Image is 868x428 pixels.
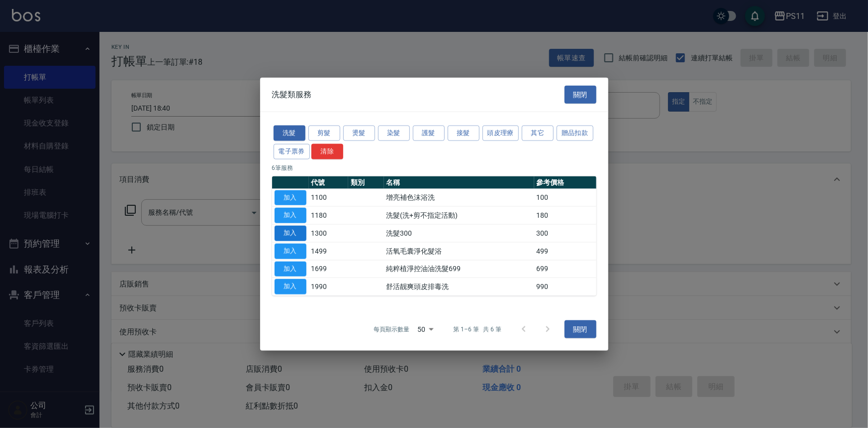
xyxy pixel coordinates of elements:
[448,126,480,141] button: 接髮
[309,189,348,207] td: 1100
[534,224,596,242] td: 300
[309,176,348,189] th: 代號
[374,325,409,334] p: 每頁顯示數量
[384,206,534,224] td: 洗髮(洗+剪不指定活動)
[453,325,501,334] p: 第 1–6 筆 共 6 筆
[534,242,596,260] td: 499
[557,126,593,141] button: 贈品扣款
[309,206,348,224] td: 1180
[275,279,306,294] button: 加入
[534,260,596,278] td: 699
[275,226,306,241] button: 加入
[384,189,534,207] td: 增亮補色沫浴洗
[384,260,534,278] td: 純粹植淨控油油洗髮699
[522,126,554,141] button: 其它
[309,242,348,260] td: 1499
[308,126,340,141] button: 剪髮
[274,126,305,141] button: 洗髮
[534,206,596,224] td: 180
[274,143,310,159] button: 電子票券
[309,260,348,278] td: 1699
[565,320,596,339] button: 關閉
[565,85,596,104] button: 關閉
[534,176,596,189] th: 參考價格
[413,126,445,141] button: 護髮
[309,224,348,242] td: 1300
[343,126,375,141] button: 燙髮
[275,261,306,277] button: 加入
[534,189,596,207] td: 100
[384,242,534,260] td: 活氧毛囊淨化髮浴
[348,176,384,189] th: 類別
[384,176,534,189] th: 名稱
[413,316,437,343] div: 50
[384,278,534,295] td: 舒活靓爽頭皮排毒洗
[384,224,534,242] td: 洗髮300
[311,143,343,159] button: 清除
[272,89,312,99] span: 洗髮類服務
[482,126,519,141] button: 頭皮理療
[534,278,596,295] td: 990
[275,190,306,205] button: 加入
[309,278,348,295] td: 1990
[378,126,410,141] button: 染髮
[272,163,596,172] p: 6 筆服務
[275,208,306,223] button: 加入
[275,243,306,259] button: 加入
